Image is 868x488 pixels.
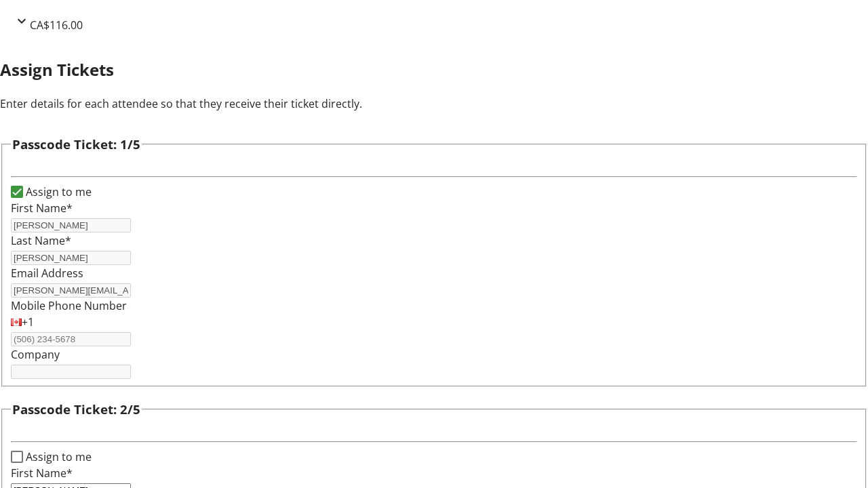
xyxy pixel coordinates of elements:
[23,449,92,465] label: Assign to me
[11,233,71,248] label: Last Name*
[11,332,131,346] input: (506) 234-5678
[30,18,83,33] span: CA$116.00
[11,347,60,362] label: Company
[11,466,73,481] label: First Name*
[23,184,92,200] label: Assign to me
[11,298,127,313] label: Mobile Phone Number
[11,266,83,281] label: Email Address
[11,201,73,216] label: First Name*
[12,400,140,419] h3: Passcode Ticket: 2/5
[12,135,140,154] h3: Passcode Ticket: 1/5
